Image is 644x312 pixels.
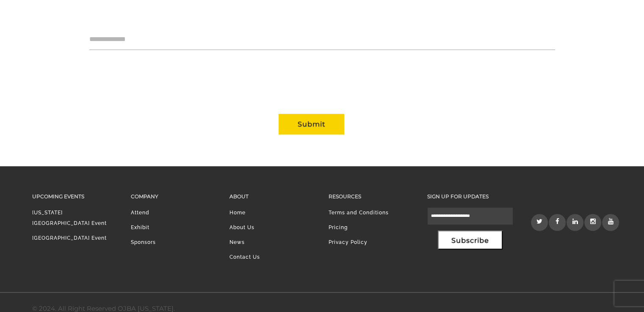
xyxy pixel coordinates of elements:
[328,210,388,216] a: Terms and Conditions
[11,103,155,122] input: Enter your email address
[32,210,107,226] a: [US_STATE][GEOGRAPHIC_DATA] Event
[32,192,118,201] h3: Upcoming Events
[328,224,347,230] a: Pricing
[229,192,315,201] h3: About
[44,47,142,58] div: Leave a message
[328,192,414,201] h3: Resources
[131,210,149,216] a: Attend
[124,245,154,257] em: Submit
[131,224,149,230] a: Exhibit
[32,235,107,241] a: [GEOGRAPHIC_DATA] Event
[229,254,260,260] a: Contact Us
[229,239,245,245] a: News
[11,128,155,238] textarea: Type your message and click 'Submit'
[229,224,254,230] a: About Us
[131,192,217,201] h3: Company
[427,192,513,201] h3: Sign up for updates
[438,230,503,249] button: Subscribe
[11,78,155,97] input: Enter your last name
[139,4,159,25] div: Minimize live chat window
[229,210,246,216] a: Home
[279,114,344,134] button: Submit
[328,239,367,245] a: Privacy Policy
[131,239,156,245] a: Sponsors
